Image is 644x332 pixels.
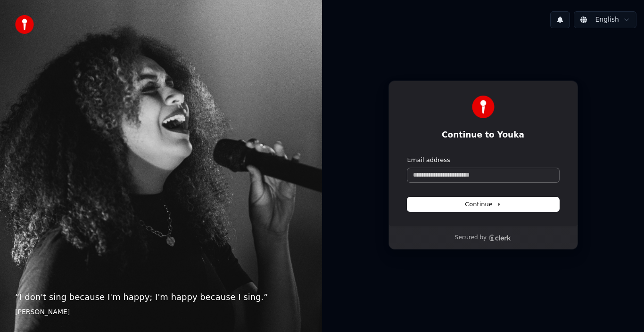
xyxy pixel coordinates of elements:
[407,197,559,211] button: Continue
[15,291,307,304] p: “ I don't sing because I'm happy; I'm happy because I sing. ”
[407,130,559,141] h1: Continue to Youka
[407,156,450,164] label: Email address
[465,200,501,209] span: Continue
[455,234,487,242] p: Secured by
[15,308,307,317] footer: [PERSON_NAME]
[488,235,511,241] a: Clerk logo
[15,15,34,34] img: youka
[472,96,495,118] img: Youka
